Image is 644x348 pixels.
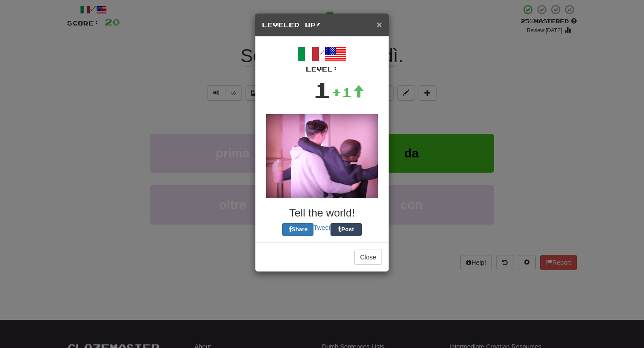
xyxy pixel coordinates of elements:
[377,20,382,29] button: Close
[313,74,331,105] div: 1
[330,223,362,236] button: Post
[262,207,382,219] h3: Tell the world!
[354,250,382,265] button: Close
[377,19,382,30] span: ×
[314,224,330,231] a: Tweet
[266,114,378,198] img: spinning-7b6715965d7e0220b69722fa66aa21efa1181b58e7b7375ebe2c5b603073e17d.gif
[262,43,382,74] div: /
[262,65,382,74] div: Level:
[282,223,314,236] button: Share
[262,21,382,30] h5: Leveled Up!
[331,83,364,101] div: +1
